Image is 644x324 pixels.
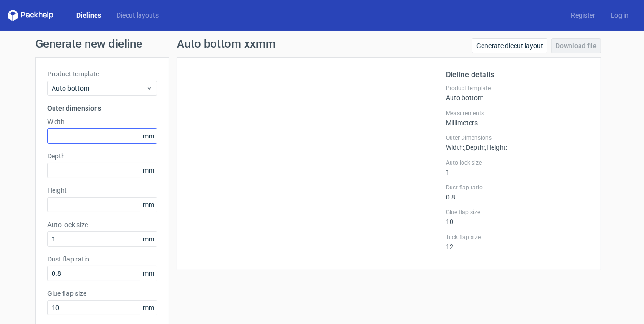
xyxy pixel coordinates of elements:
[446,209,589,216] label: Glue flap size
[472,38,547,53] a: Generate diecut layout
[47,69,157,79] label: Product template
[177,38,276,50] h1: Auto bottom xxmm
[47,151,157,161] label: Depth
[446,209,589,226] div: 10
[464,144,485,151] span: , Depth :
[485,144,507,151] span: , Height :
[140,129,157,143] span: mm
[140,232,157,246] span: mm
[446,109,589,126] div: Millimeters
[446,109,589,117] label: Measurements
[140,163,157,178] span: mm
[47,117,157,126] label: Width
[563,10,603,20] a: Register
[446,84,589,102] div: Auto bottom
[47,220,157,230] label: Auto lock size
[446,159,589,176] div: 1
[140,266,157,281] span: mm
[47,254,157,264] label: Dust flap ratio
[47,289,157,298] label: Glue flap size
[446,233,589,241] label: Tuck flap size
[446,144,464,151] span: Width :
[69,10,109,20] a: Dielines
[446,134,589,142] label: Outer Dimensions
[35,38,609,50] h1: Generate new dieline
[446,159,589,167] label: Auto lock size
[140,301,157,315] span: mm
[446,184,589,201] div: 0.8
[47,186,157,195] label: Height
[47,104,157,113] h3: Outer dimensions
[140,198,157,212] span: mm
[446,184,589,191] label: Dust flap ratio
[446,84,589,92] label: Product template
[109,10,166,20] a: Diecut layouts
[603,10,636,20] a: Log in
[52,84,146,93] span: Auto bottom
[446,233,589,251] div: 12
[446,69,589,81] h2: Dieline details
